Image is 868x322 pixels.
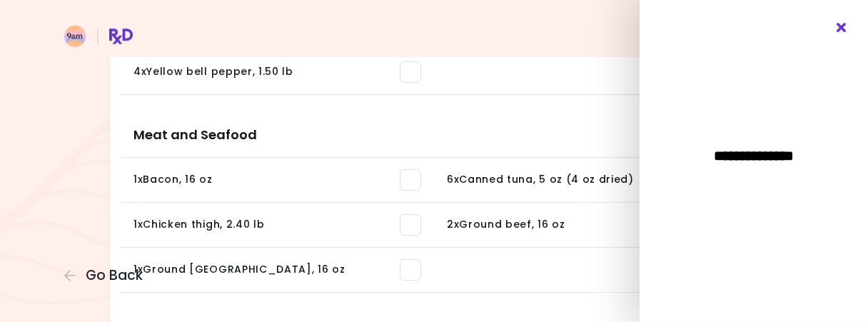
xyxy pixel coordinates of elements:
div: 2 x Ground beef , 16 oz [447,218,565,232]
span: Go Back [86,268,143,283]
div: 1 x Bacon , 16 oz [133,173,213,187]
img: RxDiet [64,26,133,47]
div: 1 x Ground [GEOGRAPHIC_DATA] , 16 oz [133,263,345,277]
div: 4 x Yellow bell pepper , 1.50 lb [133,65,293,79]
i: Close [835,24,849,34]
div: 1 x Chicken thigh , 2.40 lb [133,218,264,232]
div: 6 x Canned tuna , 5 oz (4 oz dried) [447,173,634,187]
button: Go Back [64,268,150,283]
h3: Meat and Seafood [121,101,747,158]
